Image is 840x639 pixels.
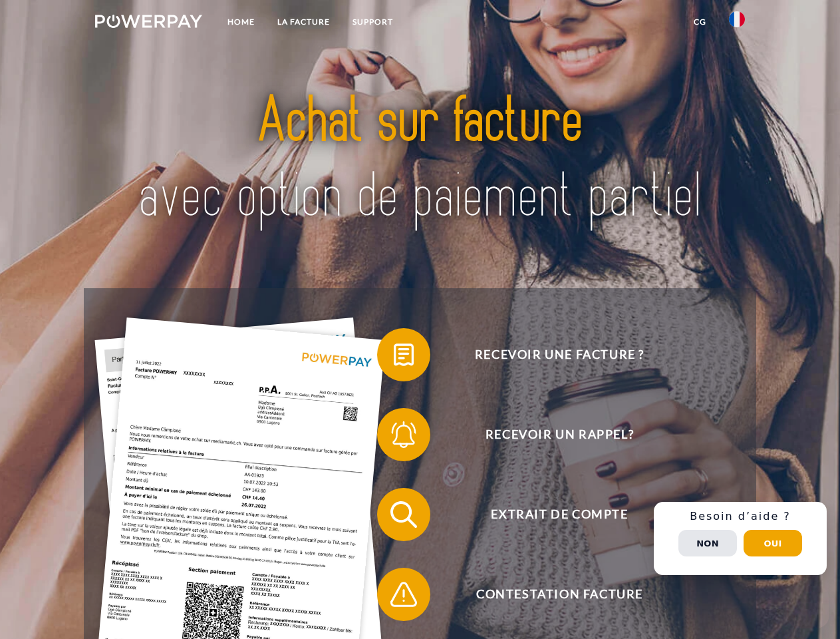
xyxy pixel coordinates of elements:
span: Recevoir une facture ? [396,328,722,381]
a: Support [341,10,404,34]
img: qb_warning.svg [387,578,420,611]
button: Recevoir une facture ? [377,328,723,381]
a: CG [682,10,718,34]
button: Extrait de compte [377,488,723,541]
img: logo-powerpay-white.svg [95,15,202,28]
span: Contestation Facture [396,568,722,621]
button: Oui [744,530,802,556]
img: qb_search.svg [387,498,420,531]
span: Recevoir un rappel? [396,408,722,461]
img: title-powerpay_fr.svg [127,64,713,255]
iframe: Button to launch messaging window [787,586,829,628]
img: fr [729,11,745,27]
div: Schnellhilfe [654,502,827,575]
button: Contestation Facture [377,568,723,621]
a: LA FACTURE [266,10,341,34]
a: Home [216,10,266,34]
img: qb_bell.svg [387,418,420,451]
span: Extrait de compte [396,488,722,541]
img: qb_bill.svg [387,338,420,371]
button: Non [678,530,737,556]
button: Recevoir un rappel? [377,408,723,461]
h3: Besoin d’aide ? [662,510,819,523]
